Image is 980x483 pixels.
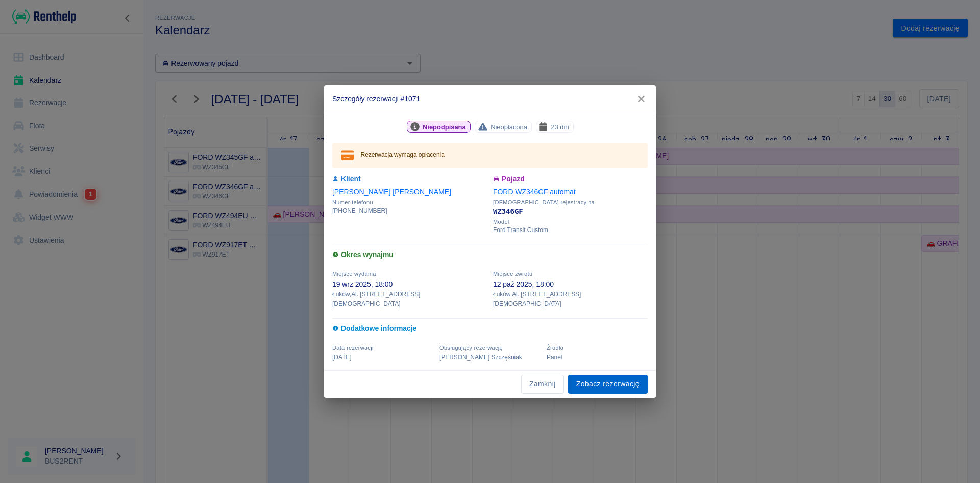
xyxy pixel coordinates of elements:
div: Rezerwacja wymaga opłacenia [361,146,445,165]
span: Model [493,219,648,225]
h6: Okres wynajmu [332,249,648,260]
span: Nieopłacona [486,122,531,132]
button: Zamknij [521,375,564,394]
p: [DATE] [332,353,433,362]
p: Łuków , Al. [STREET_ADDRESS][DEMOGRAPHIC_DATA] [332,290,487,308]
a: [PERSON_NAME] [PERSON_NAME] [332,188,451,196]
p: [PERSON_NAME] Szczęśniak [439,353,541,362]
span: Miejsce wydania [332,271,376,277]
h6: Klient [332,174,487,185]
p: 19 wrz 2025, 18:00 [332,279,487,290]
span: Data rezerwacji [332,344,374,351]
span: Niepodpisana [419,122,470,132]
h6: Dodatkowe informacje [332,323,648,334]
span: Miejsce zwrotu [493,271,532,277]
h2: Szczegóły rezerwacji #1071 [324,85,656,112]
a: FORD WZ346GF automat [493,188,576,196]
p: [PHONE_NUMBER] [332,206,487,215]
span: [DEMOGRAPHIC_DATA] rejestracyjna [493,199,648,206]
h6: Pojazd [493,174,648,185]
p: 12 paź 2025, 18:00 [493,279,648,290]
p: Ford Transit Custom [493,225,648,235]
a: Zobacz rezerwację [568,375,648,394]
p: Panel [547,353,648,362]
p: WZ346GF [493,206,648,217]
span: 23 dni [547,122,573,132]
span: Obsługujący rezerwację [439,344,503,351]
span: Żrodło [547,344,563,351]
p: Łuków , Al. [STREET_ADDRESS][DEMOGRAPHIC_DATA] [493,290,648,308]
span: Numer telefonu [332,199,487,206]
